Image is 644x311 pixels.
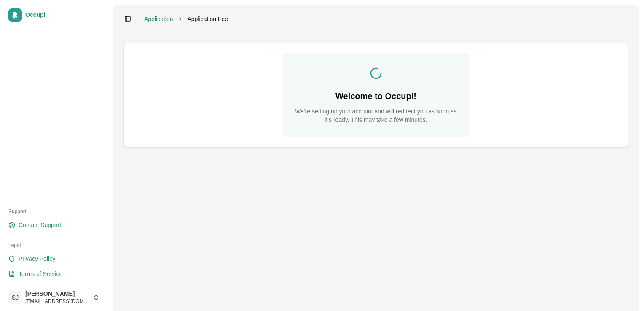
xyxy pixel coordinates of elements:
span: Terms of Service [19,270,62,278]
span: SJ [8,291,22,304]
span: [EMAIL_ADDRESS][DOMAIN_NAME] [25,298,89,305]
span: Application Fee [188,15,228,23]
a: Application [144,15,173,23]
span: Contact Support [19,221,61,229]
div: Support [5,205,103,218]
p: We're setting up your account and will redirect you as soon as it's ready. This may take a few mi... [295,107,457,124]
a: Occupi [5,5,103,25]
button: SJ[PERSON_NAME][EMAIL_ADDRESS][DOMAIN_NAME] [5,287,103,308]
nav: breadcrumb [144,15,228,23]
a: Terms of Service [5,267,103,281]
span: Occupi [25,11,99,19]
span: Privacy Policy [19,255,55,263]
a: Contact Support [5,218,103,232]
div: Legal [5,239,103,252]
a: Privacy Policy [5,252,103,265]
h2: Welcome to Occupi! [295,90,457,102]
span: [PERSON_NAME] [25,290,89,298]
